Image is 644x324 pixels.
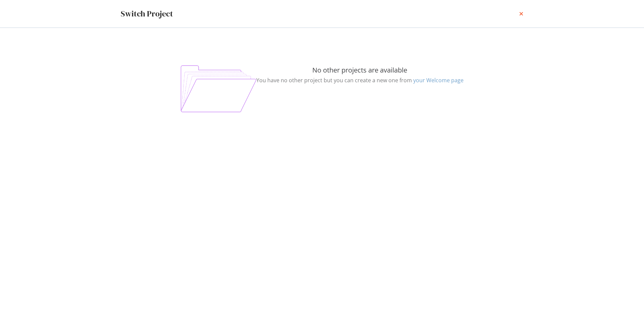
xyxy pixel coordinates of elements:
[256,77,464,84] div: You have no other project but you can create a new one from
[256,65,464,75] div: No other projects are available
[413,77,464,84] a: your Welcome page
[519,8,523,19] div: times
[121,8,173,19] div: Switch Project
[181,65,256,112] img: DlnLRJDM.png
